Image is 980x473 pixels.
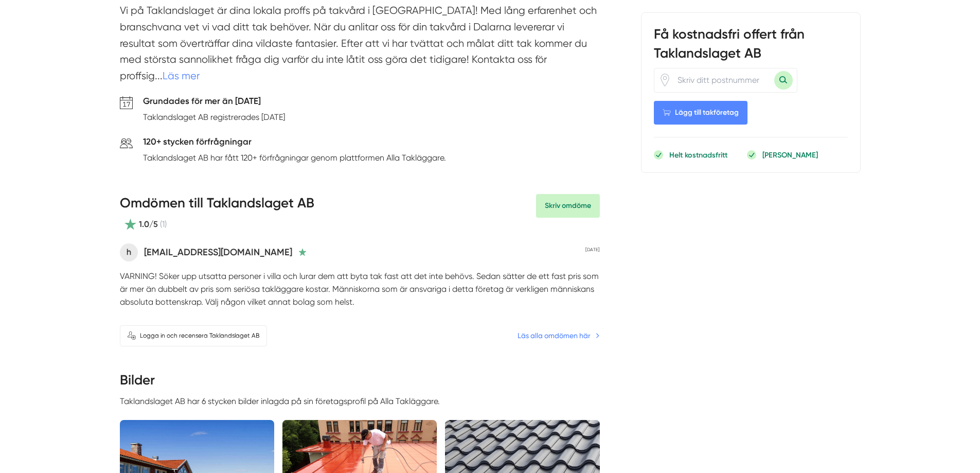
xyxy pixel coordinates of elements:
h3: Få kostnadsfri offert från Taklandslaget AB [654,25,848,67]
p: Helt kostnadsfritt [669,150,727,160]
h5: Grundades för mer än [DATE] [143,94,285,111]
input: Skriv ditt postnummer [671,68,774,92]
p: Taklandslaget AB har fått 120+ förfrågningar genom plattformen Alla Takläggare. [143,151,446,164]
a: Logga in och recensera Taklandslaget AB [120,325,267,346]
a: Läs alla omdömen här [518,330,600,341]
h3: Bilder [120,371,600,395]
span: Logga in och recensera Taklandslaget AB [140,331,259,341]
p: Vi på Taklandslaget är dina lokala proffs på takvård i [GEOGRAPHIC_DATA]! Med lång erfarenhet och... [120,3,600,89]
span: 1.0/5 [139,218,158,231]
a: Skriv omdöme [536,194,600,218]
span: (1) [160,218,167,231]
h5: 120+ stycken förfrågningar [143,135,446,151]
: Lägg till takföretag [654,101,747,125]
p: [DATE] [585,246,600,253]
span: Klicka för att använda din position. [658,74,671,86]
span: h [120,243,138,261]
p: [PERSON_NAME] [762,150,818,160]
p: Taklandslaget AB har 6 stycken bilder inlagda på sin företagsprofil på Alla Takläggare. [120,395,600,408]
button: Sök med postnummer [774,71,793,90]
h3: Omdömen till Taklandslaget AB [120,194,314,218]
a: Läs mer [163,70,200,82]
p: Taklandslaget AB registrerades [DATE] [143,111,285,124]
svg: Pin / Karta [658,74,671,86]
p: [EMAIL_ADDRESS][DOMAIN_NAME] [144,245,292,259]
p: VARNING! Söker upp utsatta personer i villa och lurar dem att byta tak fast att det inte behövs. ... [120,270,600,309]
